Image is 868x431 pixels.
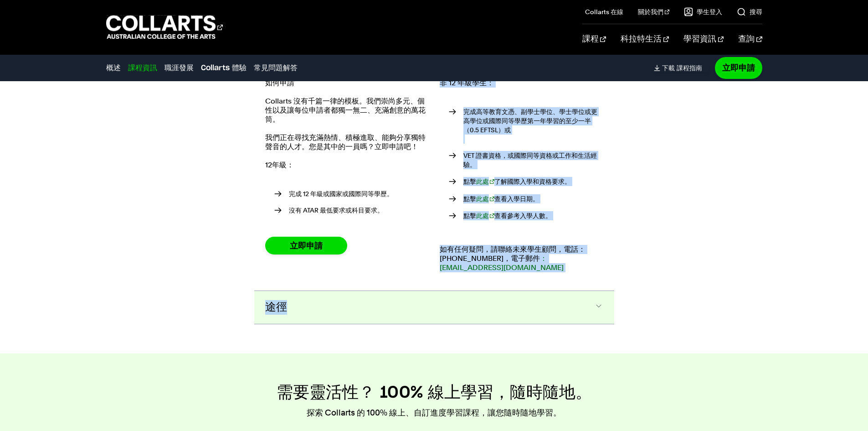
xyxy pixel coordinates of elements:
[476,212,489,219] font: 此處
[277,384,592,401] font: 需要靈活性？ 100% 線上學習，隨時隨地。
[265,133,426,151] font: 我們正在尋找充滿熱情、積極進取、能夠分享獨特聲音的人才。您是其中的一員嗎？立即申請吧！
[737,7,762,16] a: 搜尋
[476,178,495,185] a: 國際學生
[621,35,662,43] font: 科拉特生活
[638,8,663,16] font: 關於我們
[683,24,724,54] a: 學習資訊
[290,241,323,250] font: 立即申請
[750,8,762,16] font: 搜尋
[265,161,294,169] font: 12年級：
[440,78,494,87] font: 非 12 年級學生：
[265,97,426,124] font: Collarts 沒有千篇一律的模板。我們崇尚多元、個性以及讓每位申請者都獨一無二、充滿創意的萬花筒。
[476,195,495,203] a: 關鍵日期
[494,178,571,185] font: 了解國際入學和資格要求。
[106,14,223,40] div: 前往首頁
[697,8,722,16] font: 學生登入
[265,78,294,87] font: 如何申請
[254,64,298,72] font: 常見問題解答
[289,207,384,214] font: 沒有 ATAR 最低要求或科目要求。
[585,7,623,16] a: Collarts 在線
[440,245,586,263] font: 如有任何疑問，請聯絡未來學生顧問，電話：[PHONE_NUMBER]，電子郵件
[201,62,247,73] a: Collarts 體驗
[128,64,157,72] font: 課程資訊
[265,302,287,313] font: 途徑
[463,212,476,219] font: 點擊
[106,64,121,72] font: 概述
[494,212,552,219] font: 查看參考入學人數。
[463,108,597,134] font: 完成高等教育文憑、副學士學位、學士學位或更高學位或國際同等學歷第一年學習的至少一半（0.5 EFTSL）或
[463,152,597,168] font: VET 證書資格，或國際同等資格或工作和生活經驗。
[307,408,561,417] font: 探索 Collarts 的 100% 線上、自訂進度學習課程，讓您隨時隨地學習。
[254,69,614,291] div: 入學要求及錄取
[201,64,247,72] font: Collarts 體驗
[677,64,702,72] font: 課程指南
[684,7,722,16] a: 學生登入
[476,195,489,203] font: 此處
[683,35,716,43] font: 學習資訊
[494,195,539,203] font: 查看入學日期。
[738,35,755,43] font: 查詢
[289,190,393,197] font: 完成 12 年級或國家或國際同等學歷。
[463,195,476,203] font: 點擊
[638,7,669,16] a: 關於我們
[440,254,564,272] font: ：[EMAIL_ADDRESS][DOMAIN_NAME]
[722,63,755,73] font: 立即申請
[654,64,709,72] a: 下載課程指南
[265,237,347,254] a: 立即申請
[254,62,298,73] a: 常見問題解答
[106,62,121,73] a: 概述
[164,64,194,72] font: 職涯發展
[738,24,762,54] a: 查詢
[582,35,599,43] font: 課程
[662,64,675,72] font: 下載
[585,8,623,16] font: Collarts 在線
[164,62,194,73] a: 職涯發展
[463,178,476,185] font: 點擊
[476,178,489,185] font: 此處
[128,62,157,73] a: 課程資訊
[254,291,614,324] button: 途徑
[715,57,762,78] a: 立即申請
[621,24,669,54] a: 科拉特生活
[582,24,606,54] a: 課程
